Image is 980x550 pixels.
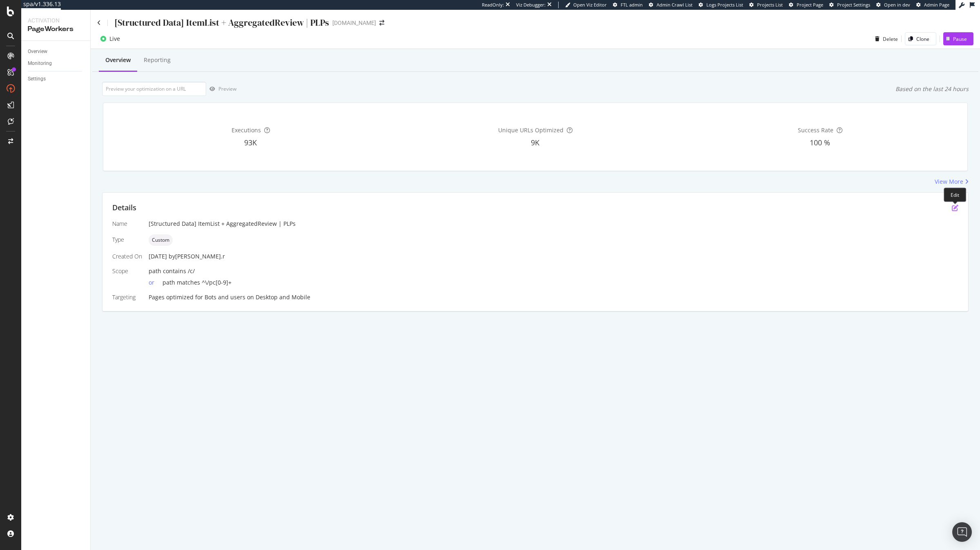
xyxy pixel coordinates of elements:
div: [DOMAIN_NAME] [332,19,376,27]
span: FTL admin [621,2,643,8]
div: View More [935,178,963,186]
a: Open Viz Editor [565,2,607,8]
button: Pause [943,32,973,45]
a: Settings [28,75,85,83]
span: path matches ^\/pc[0-9]+ [163,278,232,286]
div: [Structured Data] ItemList + AggregatedReview | PLPs [114,16,329,29]
div: Name [112,220,142,228]
div: Activation [28,16,84,24]
div: Overview [105,56,131,64]
div: Details [112,203,136,213]
a: FTL admin [613,2,643,8]
div: Pause [953,36,967,42]
button: Clone [905,32,936,45]
div: PageWorkers [28,24,84,34]
div: Live [109,35,120,43]
a: Projects List [749,2,783,8]
div: Open Intercom Messenger [952,522,972,542]
a: Project Settings [829,2,870,8]
div: [DATE] [149,252,958,261]
span: Logs Projects List [706,2,743,8]
span: Admin Crawl List [657,2,693,8]
div: pen-to-square [952,205,958,211]
div: ReadOnly: [482,2,504,8]
a: Open in dev [876,2,910,8]
div: Reporting [144,56,171,64]
div: Viz Debugger: [516,2,546,8]
div: Based on the last 24 hours [895,85,969,93]
div: Preview [218,85,236,92]
a: Monitoring [28,59,85,68]
div: neutral label [149,234,173,246]
div: Type [112,236,142,244]
div: or [149,278,163,287]
a: Overview [28,47,85,56]
div: Pages optimized for on [149,293,958,301]
div: arrow-right-arrow-left [379,20,384,26]
div: Settings [28,75,46,83]
a: View More [935,178,969,186]
div: Monitoring [28,59,52,68]
div: Targeting [112,293,142,301]
span: Unique URLs Optimized [498,126,563,134]
span: Custom [152,238,169,243]
button: Preview [206,82,236,96]
div: [Structured Data] ItemList + AggregatedReview | PLPs [149,220,958,228]
span: Admin Page [924,2,949,8]
a: Admin Page [916,2,949,8]
a: Logs Projects List [699,2,743,8]
span: 100 % [810,138,830,147]
div: Bots and users [205,293,245,301]
div: Scope [112,267,142,275]
a: Project Page [789,2,823,8]
span: Open in dev [884,2,910,8]
div: Delete [883,36,898,42]
span: Project Settings [837,2,870,8]
input: Preview your optimization on a URL [102,82,206,96]
a: Click to go back [97,20,101,26]
span: Projects List [757,2,783,8]
span: 93K [244,138,257,147]
div: by [PERSON_NAME].r [169,252,225,261]
a: Admin Crawl List [649,2,693,8]
span: Success Rate [798,126,833,134]
span: Executions [232,126,261,134]
div: Desktop and Mobile [256,293,310,301]
span: 9K [531,138,539,147]
div: Edit [944,187,966,202]
span: Project Page [797,2,823,8]
div: Overview [28,47,47,56]
span: Open Viz Editor [573,2,607,8]
div: Clone [916,36,929,42]
button: Delete [872,32,898,45]
div: Created On [112,252,142,261]
span: path contains /c/ [149,267,195,275]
